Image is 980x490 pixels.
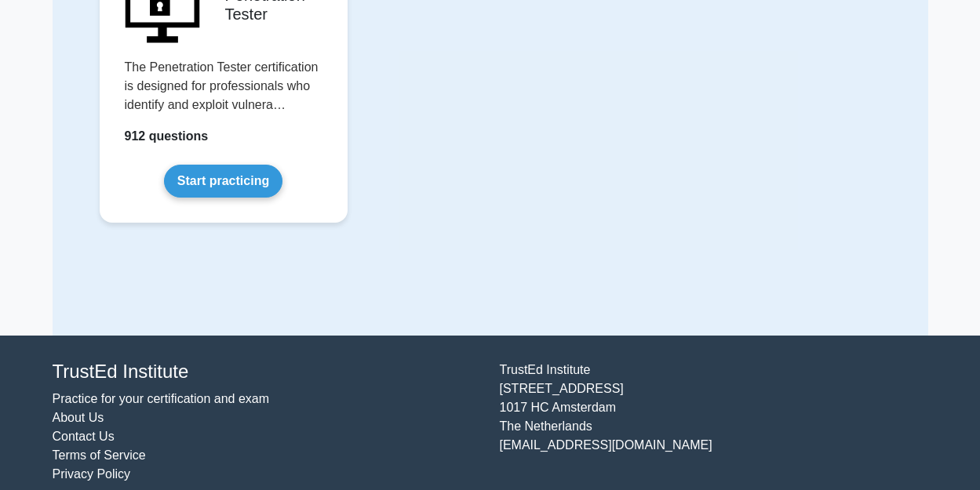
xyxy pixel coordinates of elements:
[53,448,146,462] a: Terms of Service
[53,467,131,481] a: Privacy Policy
[53,361,481,383] h4: TrustEd Institute
[490,361,938,484] div: TrustEd Institute [STREET_ADDRESS] 1017 HC Amsterdam The Netherlands [EMAIL_ADDRESS][DOMAIN_NAME]
[53,411,104,424] a: About Us
[164,165,282,198] a: Start practicing
[53,430,115,443] a: Contact Us
[53,392,270,405] a: Practice for your certification and exam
